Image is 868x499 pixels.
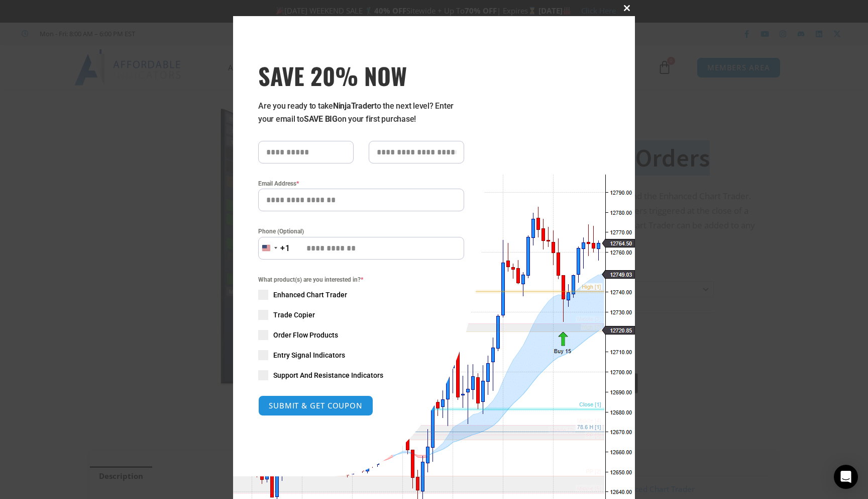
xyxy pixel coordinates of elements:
[273,350,345,360] span: Entry Signal Indicators
[834,465,858,489] div: Open Intercom Messenger
[258,310,464,320] label: Trade Copier
[258,100,464,126] p: Are you ready to take to the next level? Enter your email to on your first purchase!
[273,330,338,340] span: Order Flow Products
[258,350,464,360] label: Entry Signal Indicators
[258,370,464,380] label: Support And Resistance Indicators
[258,226,464,236] label: Phone (Optional)
[280,242,290,255] div: +1
[304,114,338,124] strong: SAVE BIG
[258,61,464,90] span: SAVE 20% NOW
[258,395,373,416] button: SUBMIT & GET COUPON
[258,275,464,285] span: What product(s) are you interested in?
[333,101,374,111] strong: NinjaTrader
[273,290,347,300] span: Enhanced Chart Trader
[258,237,290,260] button: Selected country
[258,330,464,340] label: Order Flow Products
[273,370,383,380] span: Support And Resistance Indicators
[273,310,315,320] span: Trade Copier
[258,290,464,300] label: Enhanced Chart Trader
[258,179,464,189] label: Email Address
